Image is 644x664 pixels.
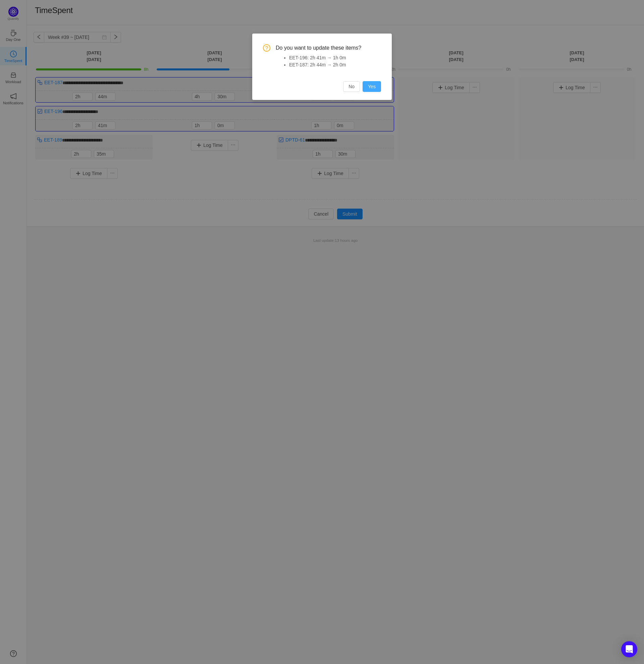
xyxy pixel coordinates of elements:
[276,44,381,52] span: Do you want to update these items?
[363,81,381,92] button: Yes
[289,61,381,68] li: EET-187: 2h 44m → 2h 0m
[289,54,381,61] li: EET-196: 2h 41m → 1h 0m
[263,44,270,52] i: icon: question-circle
[343,81,360,92] button: No
[621,641,637,657] div: Open Intercom Messenger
